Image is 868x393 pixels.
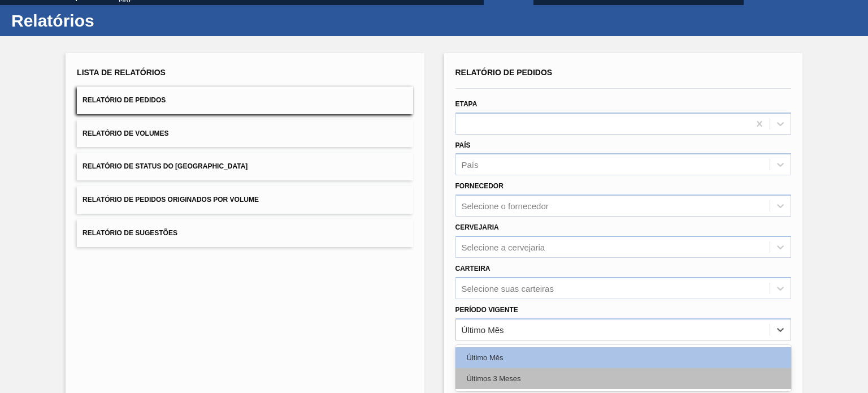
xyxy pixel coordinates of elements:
[455,265,491,273] label: Carteira
[462,242,545,252] div: Selecione a cervejaria
[455,347,791,368] div: Último Mês
[455,100,478,108] label: Etapa
[77,219,413,247] button: Relatório de Sugestões
[83,162,248,170] span: Relatório de Status do [GEOGRAPHIC_DATA]
[83,96,166,104] span: Relatório de Pedidos
[77,120,413,148] button: Relatório de Volumes
[462,325,504,334] div: Último Mês
[77,68,166,77] span: Lista de Relatórios
[455,368,791,389] div: Últimos 3 Meses
[455,68,553,77] span: Relatório de Pedidos
[77,87,413,114] button: Relatório de Pedidos
[455,141,471,149] label: País
[83,129,168,137] span: Relatório de Volumes
[462,160,479,170] div: País
[455,306,518,314] label: Período Vigente
[77,153,413,180] button: Relatório de Status do [GEOGRAPHIC_DATA]
[455,182,504,190] label: Fornecedor
[455,223,499,231] label: Cervejaria
[462,283,554,293] div: Selecione suas carteiras
[462,201,549,211] div: Selecione o fornecedor
[83,229,177,237] span: Relatório de Sugestões
[83,196,259,204] span: Relatório de Pedidos Originados por Volume
[77,186,413,214] button: Relatório de Pedidos Originados por Volume
[11,14,212,27] h1: Relatórios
